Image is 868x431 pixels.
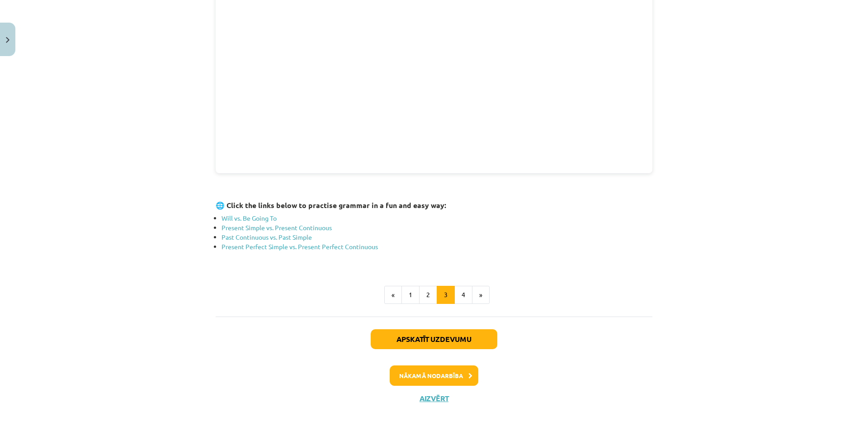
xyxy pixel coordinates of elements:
[417,394,451,403] button: Aizvērt
[6,37,9,43] img: icon-close-lesson-0947bae3869378f0d4975bcd49f059093ad1ed9edebbc8119c70593378902aed.svg
[222,233,312,241] a: Past Continuous vs. Past Simple
[222,214,277,222] a: Will vs. Be Going To
[437,286,455,304] button: 3
[472,286,490,304] button: »
[222,223,332,232] a: Present Simple vs. Present Continuous
[371,329,497,349] button: Apskatīt uzdevumu
[384,286,402,304] button: «
[216,286,652,304] nav: Page navigation example
[401,286,420,304] button: 1
[419,286,437,304] button: 2
[454,286,472,304] button: 4
[390,365,478,386] button: Nākamā nodarbība
[222,242,378,251] a: Present Perfect Simple vs. Present Perfect Continuous
[216,200,446,210] strong: 🌐 Click the links below to practise grammar in a fun and easy way:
